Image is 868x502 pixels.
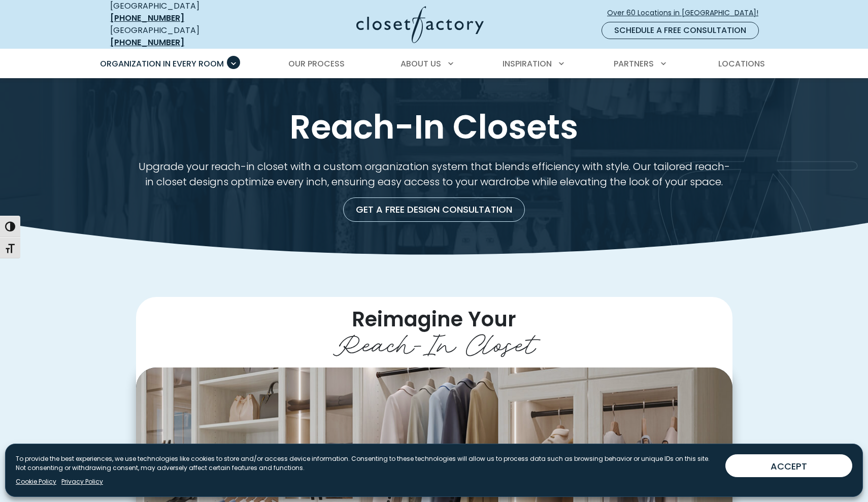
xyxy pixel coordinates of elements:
p: To provide the best experiences, we use technologies like cookies to store and/or access device i... [16,454,717,473]
div: [GEOGRAPHIC_DATA] [110,24,257,49]
span: Organization in Every Room [100,58,224,70]
a: Cookie Policy [16,477,56,486]
span: Over 60 Locations in [GEOGRAPHIC_DATA]! [607,8,766,18]
span: Partners [614,58,654,70]
img: Closet Factory Logo [356,6,484,43]
span: Locations [718,58,765,70]
button: ACCEPT [725,454,852,477]
a: [PHONE_NUMBER] [110,37,184,48]
a: [PHONE_NUMBER] [110,12,184,24]
span: Reach-In Closet [333,321,536,362]
span: Reimagine Your [352,305,516,333]
span: About Us [400,58,441,70]
a: Schedule a Free Consultation [602,22,759,39]
h1: Reach-In Closets [108,108,760,147]
span: Inspiration [503,58,552,70]
nav: Primary Menu [93,50,775,78]
a: Get a Free Design Consultation [343,197,525,222]
span: Our Process [288,58,345,70]
p: Upgrade your reach-in closet with a custom organization system that blends efficiency with style.... [136,159,732,189]
a: Privacy Policy [61,477,103,486]
a: Over 60 Locations in [GEOGRAPHIC_DATA]! [607,4,767,22]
